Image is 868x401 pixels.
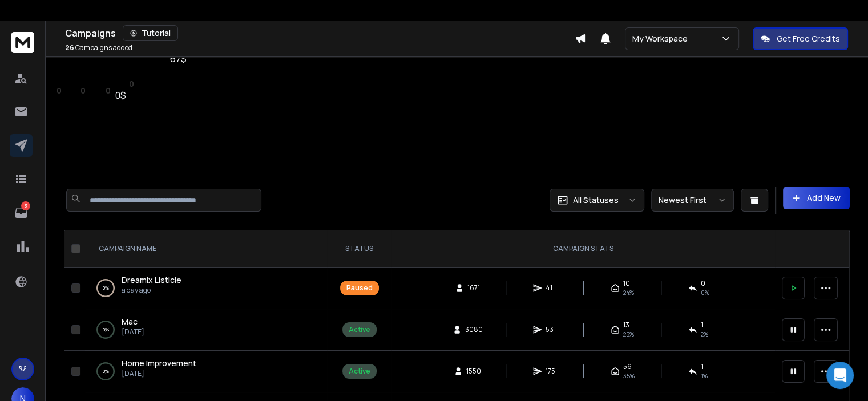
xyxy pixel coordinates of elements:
span: 1 [701,321,703,330]
a: Home Improvement [122,358,196,369]
span: rd [119,50,130,59]
span: st [115,79,126,88]
span: 1671 [467,283,480,293]
span: 0 [56,86,62,95]
button: Get Free Credits [753,27,848,50]
span: 3080 [465,325,483,334]
span: 53 [546,325,557,334]
p: All Statuses [573,195,619,206]
a: ar1.5M [49,50,80,59]
span: 1 [162,50,165,59]
button: Add New [783,187,850,209]
span: 0 [129,79,135,88]
span: 13 [623,321,629,330]
a: st0 [115,79,134,88]
span: rp [43,86,54,95]
span: 1550 [466,367,481,376]
span: 35 % [623,371,635,380]
p: 0 % [103,366,109,377]
a: rp204 [84,50,114,59]
div: 0$ [115,88,134,102]
p: 3 [21,201,30,210]
div: Open Intercom Messenger [826,362,854,389]
span: 1.5M [62,50,80,59]
span: 24 % [623,288,634,297]
th: CAMPAIGN NAME [85,230,327,268]
button: Tutorial [123,25,178,41]
div: Active [349,325,370,334]
span: 10 [623,279,630,288]
p: 0 % [103,324,109,335]
th: CAMPAIGN STATS [391,230,775,268]
span: 0 % [701,288,709,297]
p: a day ago [122,286,181,295]
span: 0 [80,86,86,95]
span: kw [146,50,159,59]
td: 0%Dreamix Listiclea day ago [85,268,327,309]
a: rd0 [66,86,86,95]
button: Newest First [651,189,734,212]
a: Mac [122,316,138,327]
div: Active [349,367,370,376]
span: 175 [546,367,557,376]
span: kw [90,86,103,95]
a: kw0 [90,86,111,95]
div: Campaigns [65,25,575,41]
p: My Workspace [632,33,692,44]
a: 3 [10,201,33,224]
span: 2 % [701,330,708,339]
p: [DATE] [122,369,196,378]
td: 0%Mac[DATE] [85,309,327,351]
p: Get Free Credits [777,33,840,44]
span: rd [66,86,78,95]
span: ar [49,50,59,59]
th: STATUS [327,230,391,268]
a: rp0 [43,86,62,95]
span: 41 [546,283,557,293]
span: 1 % [701,371,708,380]
span: 1 [701,362,703,371]
span: 204 [97,50,114,59]
span: 26 [65,43,74,52]
a: kw1 [146,50,165,59]
a: rd10 [119,50,142,59]
a: Dreamix Listicle [122,274,181,286]
span: 56 [623,362,632,371]
div: Paused [346,283,373,293]
td: 0%Home Improvement[DATE] [85,351,327,392]
p: Campaigns added [65,43,132,52]
div: 67$ [169,52,193,66]
span: 0 [106,86,111,95]
span: 0 [701,279,705,288]
span: 25 % [623,330,634,339]
p: [DATE] [122,327,144,337]
span: rp [84,50,95,59]
span: Home Improvement [122,358,196,368]
span: 10 [132,50,142,59]
p: 0 % [103,282,109,294]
